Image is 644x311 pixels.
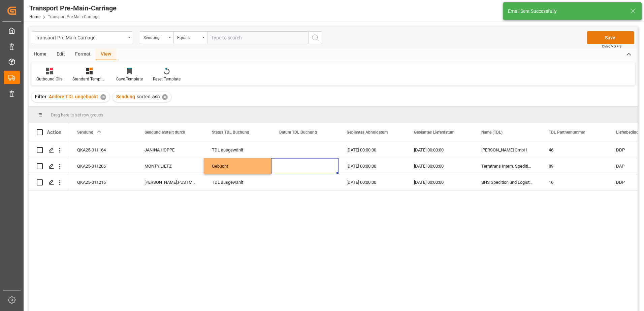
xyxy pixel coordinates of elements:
[140,31,173,44] button: open menu
[347,130,388,135] span: Geplantes Abholdatum
[116,76,143,82] div: Save Template
[406,142,473,158] div: [DATE] 00:00:00
[51,112,103,117] span: Drag here to set row groups
[36,33,126,41] div: Transport Pre-Main-Carriage
[406,174,473,190] div: [DATE] 00:00:00
[36,76,62,82] div: Outbound Oils
[406,158,473,174] div: [DATE] 00:00:00
[207,31,308,44] input: Type to search
[212,159,263,174] div: Gebucht
[29,142,69,158] div: Press SPACE to select this row.
[72,76,106,82] div: Standard Templates
[339,174,406,190] div: [DATE] 00:00:00
[541,174,608,190] div: 16
[29,158,69,174] div: Press SPACE to select this row.
[32,31,133,44] button: open menu
[77,130,93,135] span: Sendung
[339,158,406,174] div: [DATE] 00:00:00
[100,94,106,100] div: ✕
[137,94,151,99] span: sorted
[52,49,70,60] div: Edit
[69,142,136,158] div: QKA25-011164
[508,8,624,15] div: Email Sent Successfully
[339,142,406,158] div: [DATE] 00:00:00
[549,130,585,135] span: TDL Partnernummer
[47,129,61,135] div: Action
[136,158,204,174] div: MONTY.LIETZ
[69,174,136,190] div: QKA25-011216
[473,142,541,158] div: [PERSON_NAME] GmbH
[177,33,200,41] div: Equals
[473,174,541,190] div: BHS Spedition und Logistik GmbH
[308,31,322,44] button: search button
[602,44,621,49] span: Ctrl/CMD + S
[152,94,160,99] span: asc
[143,33,166,41] div: Sendung
[29,3,117,13] div: Transport Pre-Main-Carriage
[49,94,98,99] span: Andere TDL ungebucht
[153,76,181,82] div: Reset Template
[162,94,168,100] div: ✕
[144,130,185,135] span: Sendung erstellt durch
[29,14,40,19] a: Home
[212,142,263,158] div: TDL ausgewählt
[116,94,135,99] span: Sendung
[35,94,49,99] span: Filter :
[587,31,634,44] button: Save
[279,130,317,135] span: Datum TDL Buchung
[473,158,541,174] div: Terratrans Intern. Spedition GmbH
[414,130,454,135] span: Geplantes Lieferdatum
[96,49,116,60] div: View
[173,31,207,44] button: open menu
[212,130,249,135] span: Status TDL Buchung
[136,174,204,190] div: [PERSON_NAME].PUSTMUELLER
[29,174,69,191] div: Press SPACE to select this row.
[212,175,263,190] div: TDL ausgewählt
[541,142,608,158] div: 46
[70,49,96,60] div: Format
[481,130,503,135] span: Name (TDL)
[541,158,608,174] div: 89
[69,158,136,174] div: QKA25-011206
[136,142,204,158] div: JANINA.HOPPE
[29,49,52,60] div: Home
